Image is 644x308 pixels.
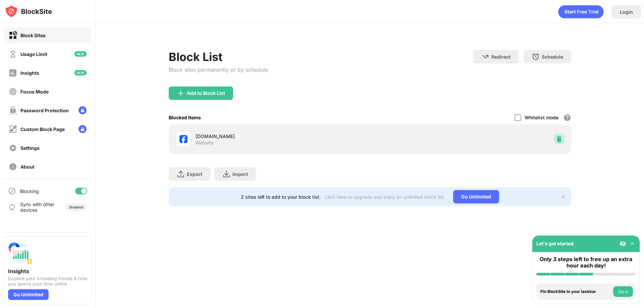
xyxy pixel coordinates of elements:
img: logo-blocksite.svg [5,5,52,18]
div: Explore your browsing trends & how you spend your time online [8,276,87,287]
img: lock-menu.svg [78,125,87,133]
div: Schedule [542,54,563,60]
div: Add to Block List [187,90,225,96]
div: About [20,164,35,170]
div: Password Protection [20,108,69,113]
img: blocking-icon.svg [8,187,16,195]
div: Disabled [69,205,83,209]
div: Let's get started [536,241,574,246]
div: Blocked Items [169,115,201,120]
img: new-icon.svg [74,51,87,57]
div: animation [558,5,604,18]
img: time-usage-off.svg [9,50,17,58]
img: insights-off.svg [9,69,17,77]
div: Block Sites [20,33,46,38]
div: Usage Limit [20,51,47,57]
div: Whitelist mode [525,115,558,120]
div: Block sites permanently or by schedule [169,66,268,73]
div: Import [232,171,248,177]
div: Sync with other devices [20,201,55,213]
img: lock-menu.svg [78,106,87,114]
div: Redirect [491,54,511,60]
div: Login [620,9,633,15]
div: Only 3 steps left to free up an extra hour each day! [536,256,636,269]
img: favicons [179,135,187,143]
div: Focus Mode [20,89,49,95]
div: Website [196,140,213,146]
div: Blocking [20,188,39,194]
img: block-on.svg [9,31,17,40]
img: password-protection-off.svg [9,106,17,115]
img: new-icon.svg [74,70,87,75]
div: Pin BlockSite to your taskbar [540,289,611,294]
div: Custom Block Page [20,126,65,132]
img: eye-not-visible.svg [620,240,626,247]
div: Insights [8,268,87,274]
div: Go Unlimited [453,190,499,203]
img: omni-setup-toggle.svg [629,240,636,247]
img: push-insights.svg [8,241,32,265]
button: Do it [613,286,633,297]
img: customize-block-page-off.svg [9,125,17,133]
div: Click here to upgrade and enjoy an unlimited block list. [325,194,445,200]
div: Block List [169,50,268,64]
img: about-off.svg [9,163,17,171]
div: 2 sites left to add to your block list. [241,194,321,200]
img: focus-off.svg [9,87,17,96]
img: x-button.svg [560,194,566,199]
div: Settings [20,145,40,151]
img: sync-icon.svg [8,203,16,211]
div: Export [187,171,202,177]
div: [DOMAIN_NAME] [196,133,370,140]
div: Insights [20,70,39,76]
img: settings-off.svg [9,144,17,152]
div: Go Unlimited [8,289,49,300]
